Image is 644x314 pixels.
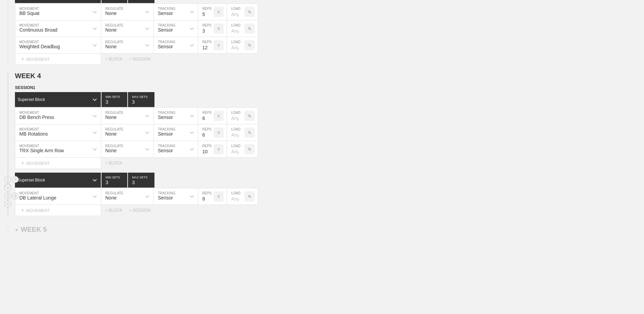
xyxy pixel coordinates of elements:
div: None [105,27,116,33]
input: Any [227,141,244,157]
div: MOVEMENT [15,54,101,65]
div: None [105,148,116,153]
div: + SESSION [129,57,156,62]
input: None [128,173,154,188]
div: Continuous Broad [19,27,57,33]
div: DB Lateral Lunge [19,195,56,200]
input: Any [227,108,244,124]
p: % [248,195,251,198]
input: None [128,92,154,107]
p: # [218,43,220,47]
div: MOVEMENT [15,205,101,216]
div: Superset Block [18,178,45,182]
iframe: Chat Widget [610,281,644,314]
span: + [15,227,18,233]
div: Sensor [158,195,173,200]
div: + BLOCK [105,161,129,165]
div: + SESSION [129,208,156,213]
div: Sensor [158,131,173,137]
input: Any [227,4,244,20]
span: + [21,207,24,213]
div: MOVEMENT [15,158,101,169]
div: Superset Block [18,97,45,102]
div: Sensor [158,44,173,49]
p: # [218,147,220,151]
div: Sensor [158,11,173,16]
div: TRX Single Arm Row [19,148,64,153]
div: Sensor [158,148,173,153]
div: + BLOCK [105,208,129,213]
p: % [248,10,251,14]
p: % [248,131,251,135]
p: % [248,147,251,151]
span: WEEK 4 [15,72,41,80]
p: % [248,43,251,47]
p: % [248,114,251,118]
div: Weighted Deadbug [19,44,60,49]
p: # [218,195,220,198]
span: + [21,160,24,166]
div: DB Bench Press [19,115,54,120]
p: # [218,10,220,14]
div: None [105,131,116,137]
p: # [218,27,220,31]
span: + [21,56,24,62]
div: None [105,115,116,120]
div: None [105,195,116,200]
div: Sensor [158,115,173,120]
input: Any [227,20,244,37]
div: WEEK 5 [15,226,47,233]
input: Any [227,124,244,141]
p: # [218,131,220,135]
div: + BLOCK [105,57,129,62]
p: % [248,27,251,31]
div: None [105,11,116,16]
span: SESSION 1 [15,85,35,90]
input: Any [227,37,244,53]
input: Any [227,188,244,205]
div: BB Squat [19,11,39,16]
p: # [218,114,220,118]
div: None [105,44,116,49]
div: Sensor [158,27,173,33]
div: MB Rotations [19,131,48,137]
